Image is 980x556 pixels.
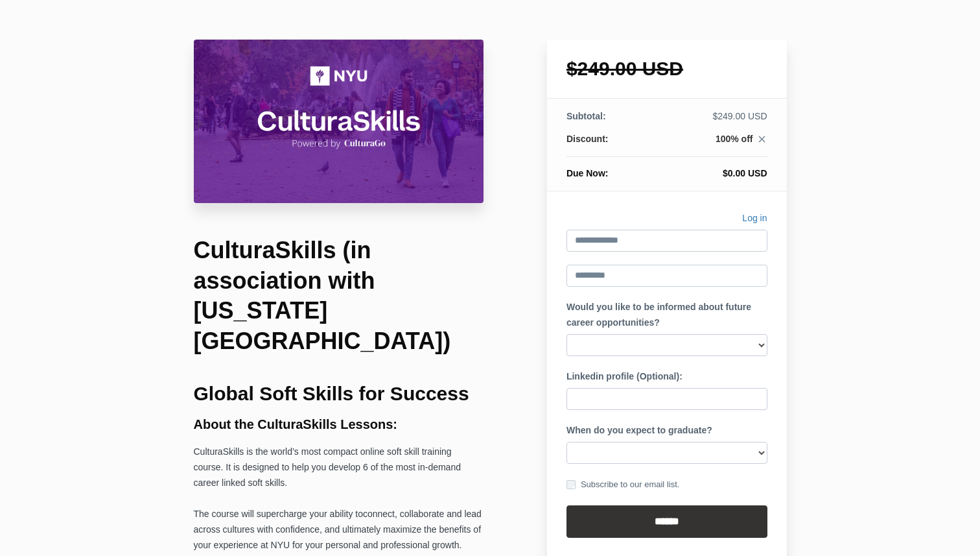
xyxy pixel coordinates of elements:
[756,134,767,145] i: close
[194,417,484,431] h3: About the CulturaSkills Lessons:
[653,110,767,132] td: $249.00 USD
[566,111,606,121] span: Subtotal:
[194,40,484,203] img: 31710be-8b5f-527-66b4-0ce37cce11c4_CulturaSkills_NYU_Course_Header_Image.png
[566,300,767,331] label: Would you like to be informed about future career opportunities?
[194,236,484,357] h1: CulturaSkills (in association with [US_STATE][GEOGRAPHIC_DATA])
[194,446,461,488] span: CulturaSkills is the world’s most compact online soft skill training course. It is designed to he...
[753,134,767,148] a: close
[566,157,653,180] th: Due Now:
[723,168,767,178] span: $0.00 USD
[566,369,682,385] label: Linkedin profile (Optional):
[194,509,363,519] span: The course will supercharge your ability to
[742,211,767,230] a: Log in
[716,134,753,144] span: 100% off
[566,59,767,79] h1: $249.00 USD
[566,132,653,157] th: Discount:
[194,383,469,404] b: Global Soft Skills for Success
[194,509,482,550] span: connect, collaborate and lead across cultures with confidence, and ultimately maximize the benefi...
[566,477,679,492] label: Subscribe to our email list.
[566,480,576,489] input: Subscribe to our email list.
[566,423,712,439] label: When do you expect to graduate?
